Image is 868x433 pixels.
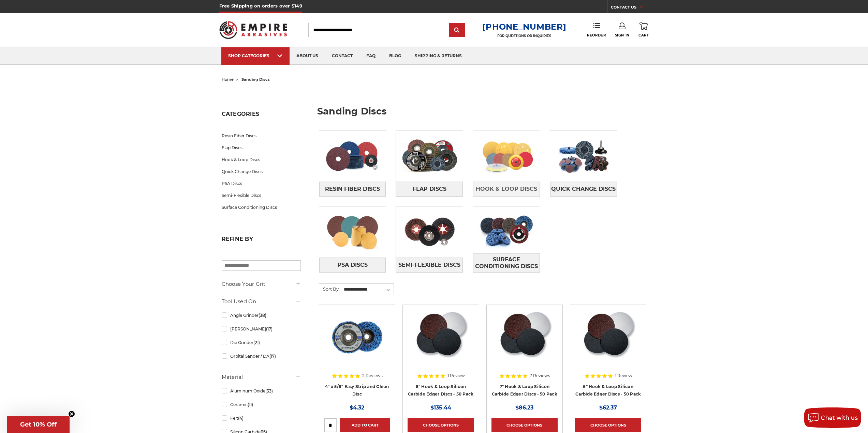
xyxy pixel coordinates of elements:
a: Silicon Carbide 7" Hook & Loop Edger Discs [491,310,558,376]
img: PSA Discs [319,208,386,256]
a: Felt [222,412,301,424]
a: Surface Conditioning Discs [473,253,540,272]
span: $86.23 [515,404,533,411]
a: PSA Discs [222,177,301,189]
a: Flap Discs [396,182,463,196]
button: Close teaser [68,411,75,417]
a: Reorder [587,22,606,37]
div: SHOP CATEGORIES [228,53,283,58]
h5: Refine by [222,236,301,246]
a: Silicon Carbide 6" Hook & Loop Edger Discs [575,310,641,376]
span: (11) [248,402,253,407]
a: 4" x 5/8" easy strip and clean discs [324,310,390,376]
h5: Categories [222,111,301,121]
a: Quick Change Discs [222,166,301,177]
a: CONTACT US [611,3,649,13]
a: Add to Cart [340,418,390,432]
a: blog [382,47,408,65]
span: (17) [269,354,276,359]
a: Choose Options [575,418,641,432]
a: Resin Fiber Discs [319,182,386,196]
img: Silicon Carbide 6" Hook & Loop Edger Discs [580,310,636,364]
span: (4) [238,416,244,421]
span: (21) [253,340,260,345]
a: 7" Hook & Loop Silicon Carbide Edger Discs - 50 Pack [492,384,557,397]
span: Surface Conditioning Discs [473,254,540,272]
img: Silicon Carbide 7" Hook & Loop Edger Discs [497,310,552,364]
div: Get 10% OffClose teaser [7,416,70,433]
h5: Choose Your Grit [222,280,301,288]
img: Semi-Flexible Discs [396,208,463,256]
span: Resin Fiber Discs [325,183,380,195]
a: 6" Hook & Loop Silicon Carbide Edger Discs - 50 Pack [575,384,641,397]
a: Choose Options [408,418,474,432]
span: Chat with us [821,415,858,421]
a: Orbital Sander / DA [222,350,301,362]
img: Hook & Loop Discs [473,133,540,180]
a: PSA Discs [319,258,386,272]
a: Choose Options [491,418,558,432]
button: Chat with us [804,407,861,428]
span: Hook & Loop Discs [476,183,537,195]
a: about us [290,47,325,65]
a: Cart [638,22,649,37]
a: Hook & Loop Discs [222,154,301,166]
a: Silicon Carbide 8" Hook & Loop Edger Discs [408,310,474,376]
h5: Tool Used On [222,297,301,306]
span: sanding discs [241,77,270,82]
a: [PHONE_NUMBER] [482,22,566,32]
a: [PERSON_NAME] [222,323,301,335]
span: Quick Change Discs [551,183,616,195]
p: FOR QUESTIONS OR INQUIRIES [482,34,566,38]
a: Semi-Flexible Discs [222,189,301,201]
a: Quick Change Discs [550,182,617,196]
img: Flap Discs [396,133,463,180]
a: Hook & Loop Discs [473,182,540,196]
span: 1 Review [447,374,465,378]
a: Aluminum Oxide [222,385,301,397]
span: Cart [638,33,649,37]
a: 4" x 5/8" Easy Strip and Clean Disc [325,384,389,397]
a: Angle Grinder [222,309,301,321]
span: Reorder [587,33,606,37]
span: (17) [266,326,273,331]
span: 7 Reviews [530,374,550,378]
h1: sanding discs [317,107,647,121]
img: Empire Abrasives [219,17,288,43]
a: Surface Conditioning Discs [222,201,301,213]
a: faq [359,47,382,65]
label: Sort By: [319,284,340,294]
span: Sign In [615,33,630,37]
span: (33) [265,388,273,393]
a: Semi-Flexible Discs [396,258,463,272]
img: 4" x 5/8" easy strip and clean discs [330,310,384,364]
a: shipping & returns [408,47,469,65]
span: 1 Review [615,374,632,378]
a: home [222,77,234,82]
input: Submit [450,24,464,37]
span: Flap Discs [413,183,446,195]
span: (38) [259,313,266,318]
span: $135.44 [430,404,451,411]
a: Ceramic [222,399,301,411]
a: Flap Discs [222,142,301,154]
a: Resin Fiber Discs [222,130,301,142]
span: Get 10% Off [20,421,57,428]
span: $4.32 [350,404,364,411]
img: Surface Conditioning Discs [473,206,540,253]
span: PSA Discs [337,259,368,271]
a: Die Grinder [222,337,301,349]
span: $62.37 [599,404,617,411]
img: Resin Fiber Discs [319,133,386,180]
a: contact [325,47,359,65]
h5: Material [222,373,301,381]
select: Sort By: [343,284,394,295]
img: Quick Change Discs [550,133,617,180]
img: Silicon Carbide 8" Hook & Loop Edger Discs [413,310,468,364]
span: Semi-Flexible Discs [398,259,460,271]
span: 2 Reviews [362,374,383,378]
a: 8" Hook & Loop Silicon Carbide Edger Discs - 50 Pack [408,384,473,397]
